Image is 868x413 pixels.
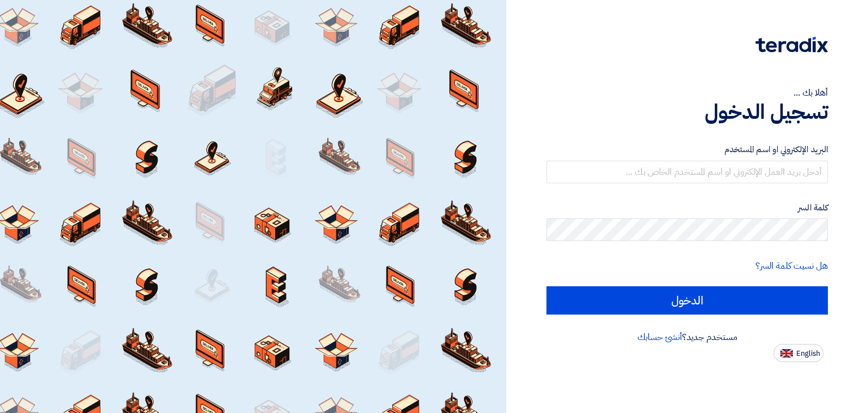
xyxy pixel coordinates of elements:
[546,100,828,124] h1: تسجيل الدخول
[637,330,682,344] a: أنشئ حسابك
[756,37,828,53] img: Teradix logo
[780,349,793,358] img: en-US.png
[796,350,820,358] span: English
[546,330,828,344] div: مستخدم جديد؟
[756,259,828,273] a: هل نسيت كلمة السر؟
[546,86,828,100] div: أهلا بك ...
[546,143,828,156] label: البريد الإلكتروني او اسم المستخدم
[546,201,828,214] label: كلمة السر
[774,344,823,362] button: English
[546,286,828,315] input: الدخول
[546,161,828,183] input: أدخل بريد العمل الإلكتروني او اسم المستخدم الخاص بك ...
